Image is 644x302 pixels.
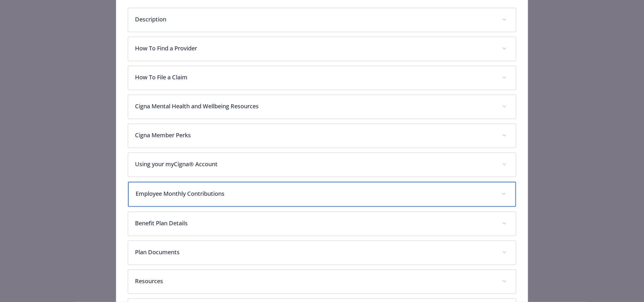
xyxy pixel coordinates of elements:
[135,102,495,111] p: Cigna Mental Health and Wellbeing Resources
[128,241,516,265] div: Plan Documents
[128,66,516,90] div: How To File a Claim
[128,124,516,148] div: Cigna Member Perks
[135,277,495,285] p: Resources
[135,15,495,24] p: Description
[135,248,495,257] p: Plan Documents
[128,182,516,207] div: Employee Monthly Contributions
[135,44,495,53] p: How To Find a Provider
[128,37,516,61] div: How To Find a Provider
[135,73,495,82] p: How To File a Claim
[128,95,516,119] div: Cigna Mental Health and Wellbeing Resources
[135,131,495,140] p: Cigna Member Perks
[128,153,516,177] div: Using your myCigna® Account
[128,212,516,236] div: Benefit Plan Details
[135,219,495,228] p: Benefit Plan Details
[128,270,516,294] div: Resources
[136,189,495,198] p: Employee Monthly Contributions
[128,8,516,32] div: Description
[135,160,495,169] p: Using your myCigna® Account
